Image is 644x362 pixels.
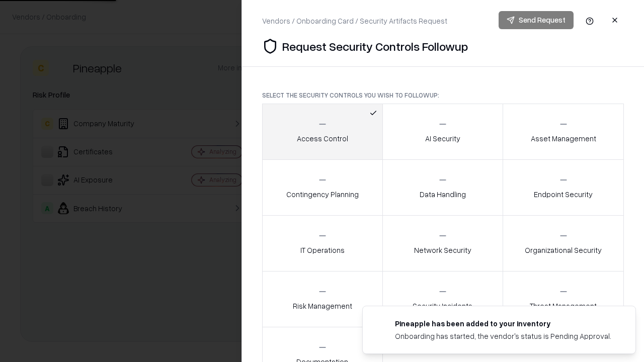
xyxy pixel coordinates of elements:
[262,215,383,271] button: IT Operations
[382,159,504,216] button: Data Handling
[262,271,383,327] button: Risk Management
[534,189,593,200] p: Endpoint Security
[425,133,460,144] p: AI Security
[530,301,597,311] p: Threat Management
[420,189,466,200] p: Data Handling
[382,104,504,160] button: AI Security
[413,301,472,311] p: Security Incidents
[297,133,348,144] p: Access Control
[282,38,468,54] p: Request Security Controls Followup
[503,159,624,216] button: Endpoint Security
[262,16,447,26] div: Vendors / Onboarding Card / Security Artifacts Request
[382,215,504,271] button: Network Security
[382,271,504,327] button: Security Incidents
[262,104,383,160] button: Access Control
[531,133,596,144] p: Asset Management
[503,104,624,160] button: Asset Management
[375,318,387,330] img: pineappleenergy.com
[286,189,359,200] p: Contingency Planning
[503,215,624,271] button: Organizational Security
[293,301,352,311] p: Risk Management
[395,331,611,341] div: Onboarding has started, the vendor's status is Pending Approval.
[525,245,602,255] p: Organizational Security
[414,245,471,255] p: Network Security
[503,271,624,327] button: Threat Management
[300,245,345,255] p: IT Operations
[262,91,624,100] p: Select the security controls you wish to followup:
[395,318,611,329] div: Pineapple has been added to your inventory
[262,159,383,216] button: Contingency Planning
